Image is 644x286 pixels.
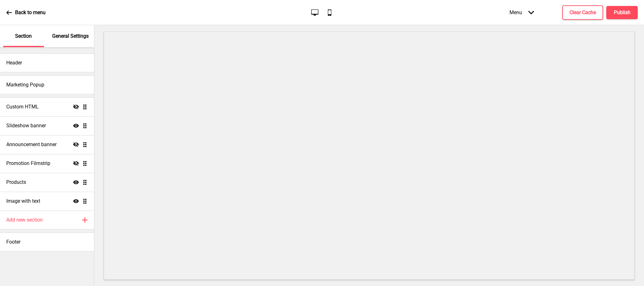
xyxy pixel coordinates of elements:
[6,217,43,223] h4: Add new section
[6,81,44,88] h4: Marketing Popup
[6,122,46,129] h4: Slideshow banner
[562,5,603,20] button: Clear Cache
[52,33,89,40] p: General Settings
[570,9,596,16] h4: Clear Cache
[6,103,39,110] h4: Custom HTML
[15,9,46,16] p: Back to menu
[606,6,638,19] button: Publish
[6,198,40,205] h4: Image with text
[503,3,540,22] div: Menu
[6,141,57,148] h4: Announcement banner
[15,33,32,40] p: Section
[614,9,630,16] h4: Publish
[6,179,26,186] h4: Products
[6,160,50,167] h4: Promotion Filmstrip
[6,59,22,66] h4: Header
[6,4,46,21] a: Back to menu
[6,239,20,245] h4: Footer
